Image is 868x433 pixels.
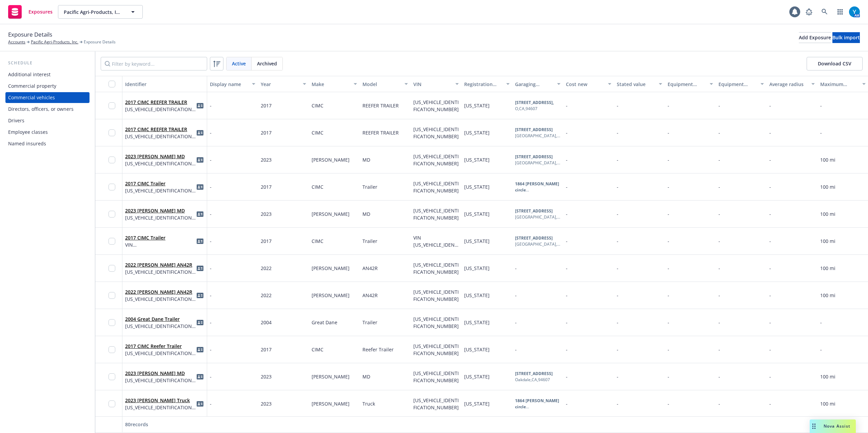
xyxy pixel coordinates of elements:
a: 2023 [PERSON_NAME] MD [125,153,185,160]
span: - [210,183,212,190]
button: Identifier [122,76,207,92]
button: Year [258,76,309,92]
span: CIMC [312,346,323,353]
span: - [820,319,822,326]
span: - [566,319,568,326]
span: [US_STATE] [464,265,490,271]
button: Pacific Agri-Products, Inc. [58,5,143,19]
div: Registration state [464,81,502,88]
input: Toggle Row Selected [108,292,115,299]
span: 2017 [261,346,272,353]
span: [PERSON_NAME] [312,265,350,271]
b: [STREET_ADDRESS] [515,127,553,132]
span: idCard [196,373,204,381]
span: [US_VEHICLE_IDENTIFICATION_NUMBER] [125,106,196,113]
span: - [617,238,618,244]
span: - [769,211,771,217]
span: - [668,346,669,353]
a: 2022 [PERSON_NAME] AN42R [125,262,192,268]
span: 2017 CIMC REEFER TRAILER [125,126,196,133]
div: Commercial property [8,81,56,91]
span: 2023 [PERSON_NAME] Truck [125,397,196,404]
span: - [718,129,720,136]
input: Toggle Row Selected [108,265,115,272]
span: [US_VEHICLE_IDENTIFICATION_NUMBER] [413,99,459,112]
div: [GEOGRAPHIC_DATA] , CA , 94607 [515,214,560,220]
span: - [566,265,568,271]
button: VIN [411,76,461,92]
div: Garaging address [515,81,553,88]
button: Garaging address [512,76,563,92]
span: - [668,102,669,109]
span: - [566,373,568,380]
span: - [769,184,771,190]
span: 2023 [261,211,272,217]
div: VIN [413,81,451,88]
span: [US_STATE] [464,184,490,190]
span: [US_VEHICLE_IDENTIFICATION_NUMBER] [125,187,196,194]
input: Toggle Row Selected [108,400,115,407]
span: [US_VEHICLE_IDENTIFICATION_NUMBER] [125,377,196,384]
button: Cost new [563,76,614,92]
a: idCard [196,210,204,218]
span: - [769,319,771,326]
span: - [617,211,618,217]
a: Named insureds [5,138,90,149]
span: - [668,292,669,298]
div: Named insureds [8,138,46,149]
span: 100 mi [820,238,835,244]
input: Select all [108,81,115,87]
span: [PERSON_NAME] [312,157,350,163]
span: REEFER TRAILER [362,102,399,109]
span: VIN [US_VEHICLE_IDENTIFICATION_NUMBER] [125,241,196,248]
span: 2022 [261,292,272,298]
span: [US_STATE] [464,400,490,407]
span: [US_VEHICLE_IDENTIFICATION_NUMBER] [125,295,196,303]
span: - [617,373,618,380]
span: - [668,373,669,380]
span: [US_STATE] [464,292,490,298]
span: - [769,238,771,244]
b: [STREET_ADDRESS], [515,100,554,105]
div: Display name [210,81,248,88]
span: - [668,211,669,217]
span: Exposure Details [8,30,52,39]
span: AN42R [362,265,378,271]
a: 2023 [PERSON_NAME] MD [125,207,185,214]
a: Pacific Agri-Products, Inc. [31,39,78,45]
span: [US_VEHICLE_IDENTIFICATION_NUMBER] [413,153,459,167]
div: Drag to move [810,419,818,433]
span: [PERSON_NAME] [312,400,350,407]
span: - [566,184,568,190]
span: - [718,400,720,407]
span: [US_VEHICLE_IDENTIFICATION_NUMBER] [413,397,459,411]
span: 100 mi [820,292,835,298]
span: - [718,238,720,244]
button: Make [309,76,360,92]
a: Employee classes [5,127,90,138]
span: [US_VEHICLE_IDENTIFICATION_NUMBER] [413,316,459,329]
span: - [820,129,822,136]
button: Average radius [767,76,817,92]
a: Commercial vehicles [5,92,90,103]
div: Commercial vehicles [8,92,55,103]
span: AN42R [362,292,378,298]
a: idCard [196,264,204,272]
span: [US_VEHICLE_IDENTIFICATION_NUMBER] [125,268,196,275]
span: - [617,292,618,298]
span: 100 mi [820,211,835,217]
span: - [566,292,568,298]
span: idCard [196,129,204,137]
span: 2017 [261,102,272,109]
span: - [718,373,720,380]
span: [US_STATE] [464,373,490,380]
span: - [668,265,669,271]
span: - [668,319,669,326]
div: Schedule [5,60,90,66]
a: 2017 CIMC REEFER TRAILER [125,99,187,105]
span: Nova Assist [824,423,850,429]
span: idCard [196,156,204,164]
span: - [566,129,568,136]
span: - [617,157,618,163]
